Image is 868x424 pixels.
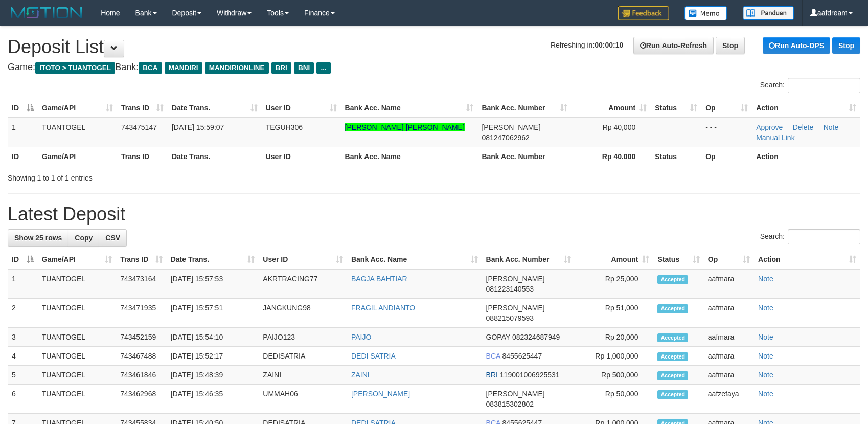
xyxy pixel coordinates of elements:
[486,390,545,398] span: [PERSON_NAME]
[575,328,653,347] td: Rp 20,000
[116,299,167,328] td: 743471935
[704,269,754,299] td: aafmara
[758,304,773,312] a: Note
[551,41,623,49] span: Refreshing in:
[486,333,510,341] span: GOPAY
[75,234,93,242] span: Copy
[832,37,860,54] a: Stop
[8,62,860,73] h4: Game: Bank:
[205,62,269,74] span: MANDIRIONLINE
[651,99,701,118] th: Status: activate to sort column ascending
[116,347,167,366] td: 743467488
[701,99,752,118] th: Op: activate to sort column ascending
[38,99,117,118] th: Game/API: activate to sort column ascending
[8,385,38,414] td: 6
[35,62,115,74] span: ITOTO > TUANTOGEL
[704,366,754,385] td: aafmara
[657,352,688,361] span: Accepted
[351,333,371,341] a: PAIJO
[486,275,545,283] span: [PERSON_NAME]
[486,371,498,379] span: BRI
[351,390,410,398] a: [PERSON_NAME]
[262,99,341,118] th: User ID: activate to sort column ascending
[657,333,688,342] span: Accepted
[351,275,407,283] a: BAGJA BAHTIAR
[347,250,482,269] th: Bank Acc. Name: activate to sort column ascending
[657,371,688,380] span: Accepted
[99,229,127,247] a: CSV
[351,304,415,312] a: FRAGIL ANDIANTO
[653,250,703,269] th: Status: activate to sort column ascending
[167,299,259,328] td: [DATE] 15:57:51
[38,269,116,299] td: TUANTOGEL
[8,366,38,385] td: 5
[116,366,167,385] td: 743461846
[68,229,99,247] a: Copy
[756,123,783,131] a: Approve
[316,62,330,74] span: ...
[8,169,354,183] div: Showing 1 to 1 of 1 entries
[172,123,224,131] span: [DATE] 15:59:07
[500,371,560,379] span: Copy 119001006925531 to clipboard
[758,352,773,360] a: Note
[754,250,860,269] th: Action: activate to sort column ascending
[259,366,347,385] td: ZAINI
[752,147,860,166] th: Action
[8,328,38,347] td: 3
[603,123,636,131] span: Rp 40,000
[38,118,117,147] td: TUANTOGEL
[482,250,575,269] th: Bank Acc. Number: activate to sort column ascending
[758,390,773,398] a: Note
[8,269,38,299] td: 1
[116,385,167,414] td: 743462968
[294,62,314,74] span: BNI
[651,147,701,166] th: Status
[259,328,347,347] td: PAIJO123
[259,269,347,299] td: AKRTRACING77
[657,390,688,399] span: Accepted
[351,352,396,360] a: DEDI SATRIA
[760,229,860,244] label: Search:
[704,347,754,366] td: aafmara
[351,371,370,379] a: ZAINI
[752,99,860,118] th: Action: activate to sort column ascending
[165,62,202,74] span: MANDIRI
[572,99,651,118] th: Amount: activate to sort column ascending
[168,99,262,118] th: Date Trans.: activate to sort column ascending
[684,6,727,20] img: Button%20Memo.svg
[8,5,85,20] img: MOTION_logo.png
[259,299,347,328] td: JANGKUNG98
[704,328,754,347] td: aafmara
[38,299,116,328] td: TUANTOGEL
[575,250,653,269] th: Amount: activate to sort column ascending
[486,352,500,360] span: BCA
[716,37,745,54] a: Stop
[575,299,653,328] td: Rp 51,000
[657,304,688,313] span: Accepted
[167,366,259,385] td: [DATE] 15:48:39
[760,78,860,93] label: Search:
[788,78,860,93] input: Search:
[502,352,542,360] span: Copy 8455625447 to clipboard
[121,123,157,131] span: 743475147
[633,37,714,54] a: Run Auto-Refresh
[512,333,560,341] span: Copy 082324687949 to clipboard
[117,147,168,166] th: Trans ID
[341,147,478,166] th: Bank Acc. Name
[116,250,167,269] th: Trans ID: activate to sort column ascending
[758,275,773,283] a: Note
[486,285,534,293] span: Copy 081223140553 to clipboard
[345,123,465,131] a: [PERSON_NAME] [PERSON_NAME]
[486,400,534,408] span: Copy 083815302802 to clipboard
[167,385,259,414] td: [DATE] 15:46:35
[704,299,754,328] td: aafmara
[271,62,291,74] span: BRI
[743,6,794,20] img: panduan.png
[575,385,653,414] td: Rp 50,000
[575,366,653,385] td: Rp 500,000
[38,385,116,414] td: TUANTOGEL
[259,385,347,414] td: UMMAH06
[167,269,259,299] td: [DATE] 15:57:53
[259,347,347,366] td: DEDISATRIA
[38,366,116,385] td: TUANTOGEL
